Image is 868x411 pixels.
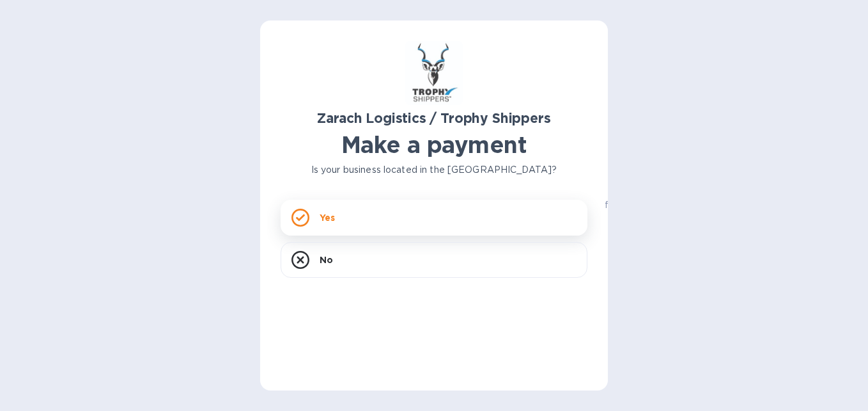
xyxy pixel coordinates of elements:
p: Yes [320,211,335,224]
p: No [320,254,333,266]
p: Is your business located in the [GEOGRAPHIC_DATA]? [281,163,587,177]
h1: Make a payment [281,131,587,158]
b: Zarach Logistics / Trophy Shippers [317,110,550,126]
